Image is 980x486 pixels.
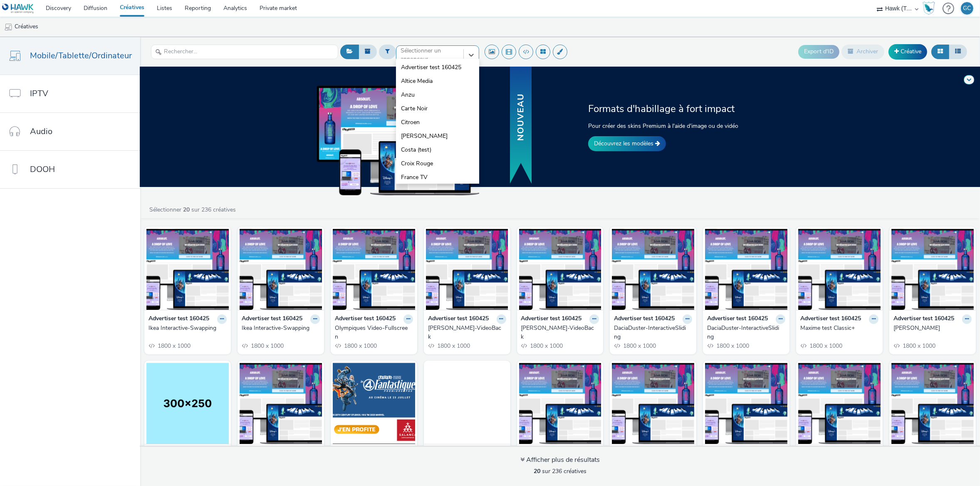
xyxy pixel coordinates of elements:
span: Mobile/Tablette/Ordinateur [30,50,132,62]
div: Olympiques Video-Fullscreen [335,324,410,341]
div: [PERSON_NAME]-VideoBack [521,324,596,341]
h2: Formats d'habillage à fort impact [588,102,794,115]
span: Advertiser test 160425 [401,63,461,72]
button: Archiver [841,45,884,59]
div: DaciaDuster-InteractiveSliding [614,324,689,341]
img: Bwin Sliding-VideoBack visual [426,229,508,310]
img: 1x1 visual [426,363,508,444]
span: 1800 x 1000 [715,342,749,350]
img: example of skins on dekstop, tablet and mobile devices [317,86,479,195]
img: TEST Skin video classic - 30/07 visual [519,363,601,444]
img: DaciaDuster-InteractiveSliding visual [705,229,787,310]
strong: Advertiser test 160425 [893,314,954,324]
strong: Advertiser test 160425 [242,314,302,324]
a: [PERSON_NAME] [893,324,972,332]
div: [PERSON_NAME]-VideoBack [428,324,503,341]
a: DaciaDuster-InteractiveSliding [707,324,785,341]
span: sur 236 créatives [534,467,587,475]
strong: 20 [534,467,540,475]
strong: Advertiser test 160425 [521,314,582,324]
span: IPTV [30,87,48,100]
img: mobile [4,23,12,31]
a: DaciaDuster-InteractiveSliding [614,324,692,341]
span: Altice Media [401,77,433,85]
img: Maxime test Classic+ visual [798,229,881,310]
span: Citroen [401,118,420,127]
span: France TV [401,173,428,182]
img: Ikea Interactive-Swapping visual [146,229,229,310]
strong: Advertiser test 160425 [800,314,861,324]
img: TEST Mskin video celtra visual [612,363,694,444]
span: Anzu [401,91,415,99]
a: Découvrez les modèles [588,136,666,151]
img: Hawk Academy [923,2,935,15]
span: DOOH [30,163,55,175]
strong: Advertiser test 160425 [428,314,489,324]
a: Olympiques Video-Fullscreen [335,324,413,341]
button: Export d'ID [798,45,839,58]
span: Audio [30,125,52,137]
img: TEST 300x250 visual [333,363,415,444]
strong: 20 [183,206,190,214]
img: Ikea Interactive-Swapping visual [240,229,322,310]
img: Test Skin GWD Scrolling - Demo visual [891,363,974,444]
img: Test integration YOC display 300x250 visual [146,363,229,444]
span: 1800 x 1000 [343,342,377,350]
span: 1800 x 1000 [436,342,470,350]
span: Costa (test) [401,146,431,154]
span: 1800 x 1000 [809,342,842,350]
span: [PERSON_NAME] [401,132,448,140]
div: Ikea Interactive-Swapping [242,324,317,332]
div: GC [963,2,971,15]
a: Sélectionner sur 236 créatives [148,206,239,214]
strong: Advertiser test 160425 [707,314,768,324]
span: Carte Noir [401,105,428,113]
img: Maxime test visual [891,229,974,310]
span: 1800 x 1000 [157,342,191,350]
img: TEST Skin classic visual [798,363,881,444]
a: Hawk Academy [923,2,938,15]
span: 1800 x 1000 [622,342,656,350]
strong: Advertiser test 160425 [614,314,675,324]
span: Croix Rouge [401,160,433,168]
span: 1800 x 1000 [530,342,563,350]
div: [PERSON_NAME] [893,324,968,332]
a: [PERSON_NAME]-VideoBack [521,324,599,341]
a: Maxime test Classic+ [800,324,879,332]
button: Liste [949,45,967,59]
div: Afficher plus de résultats [520,455,600,465]
a: Ikea Interactive-Swapping [242,324,320,332]
img: DaciaDuster-InteractiveSliding visual [612,229,694,310]
img: Olympiques Video-Fullscreen visual [333,229,415,310]
span: 1800 x 1000 [250,342,284,350]
input: Rechercher... [151,45,338,59]
div: Sélectionner un annonceur... [401,47,459,64]
span: 1800 x 1000 [902,342,935,350]
img: Bwin Sliding-VideoBack visual [519,229,601,310]
p: Pour créer des skins Premium à l'aide d'image ou de vidéo [588,122,794,130]
img: banner with new text [508,65,533,186]
strong: Advertiser test 160425 [335,314,396,324]
a: Ikea Interactive-Swapping [148,324,227,332]
strong: Advertiser test 160425 [148,314,209,324]
a: [PERSON_NAME]-VideoBack [428,324,506,341]
div: DaciaDuster-InteractiveSliding [707,324,782,341]
div: Ikea Interactive-Swapping [148,324,223,332]
a: Créative [888,44,927,59]
img: TEST Mskin video visual [240,363,322,444]
div: Maxime test Classic+ [800,324,875,332]
button: Grille [931,45,949,59]
img: undefined Logo [2,3,34,14]
img: TEST Sliding visual [705,363,787,444]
